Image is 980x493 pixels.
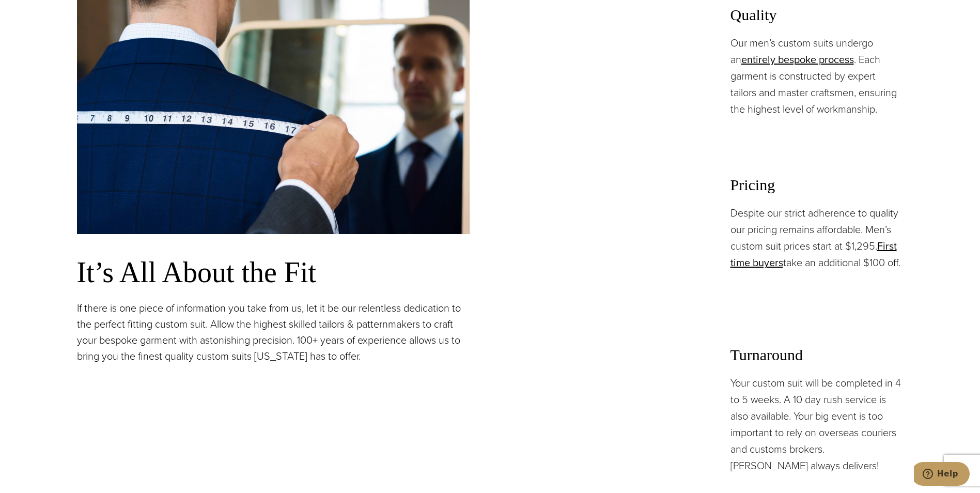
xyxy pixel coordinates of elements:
[730,176,904,194] h3: Pricing
[77,255,470,290] h3: It’s All About the Fit
[537,176,710,333] img: Client in blue solid custom made suit with white shirt and navy tie. Fabric by Scabal.
[537,6,710,163] img: Client in Zegna grey windowpane bespoke suit with white shirt and light blue tie.
[77,300,470,364] p: If there is one piece of information you take from us, let it be our relentless dedication to the...
[730,346,904,364] h3: Turnaround
[741,52,854,67] a: entirely bespoke process
[730,35,904,117] p: Our men’s custom suits undergo an . Each garment is constructed by expert tailors and master craf...
[730,205,904,271] p: Despite our strict adherence to quality our pricing remains affordable. Men’s custom suit prices ...
[914,462,970,488] iframe: Opens a widget where you can chat to one of our agents
[730,6,904,24] h3: Quality
[730,375,904,474] p: Your custom suit will be completed in 4 to 5 weeks. A 10 day rush service is also available. Your...
[730,238,897,270] a: First time buyers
